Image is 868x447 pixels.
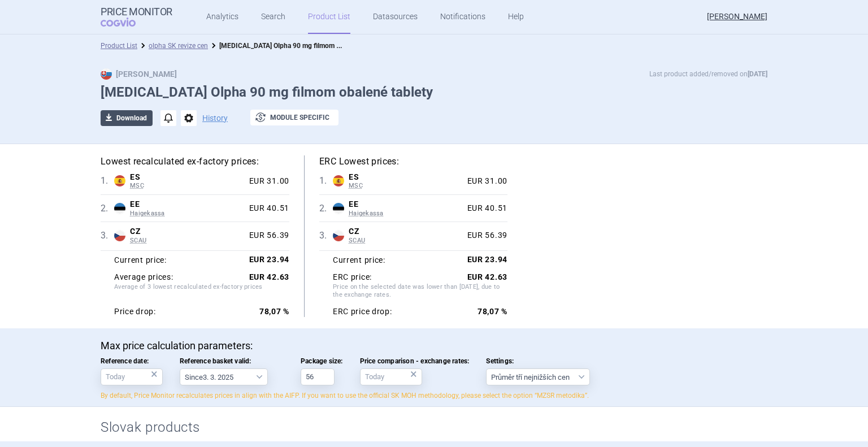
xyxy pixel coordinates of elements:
span: 3 . [319,229,333,242]
span: Price comparison - exchange rates: [360,357,470,365]
span: Haigekassa [130,210,245,218]
span: Price on the selected date was lower than [DATE], due to the exchange rates. [333,283,507,301]
strong: [DATE] [748,70,767,78]
span: MSC [349,182,463,190]
button: Download [101,110,153,126]
span: 3 . [101,229,114,242]
h5: Lowest recalculated ex-factory prices: [101,155,289,168]
li: Product List [101,40,137,51]
strong: 78,07 % [259,307,289,316]
a: Product List [101,42,137,50]
strong: Current price: [114,255,167,264]
img: SK [101,68,112,80]
img: Estonia [333,203,344,214]
span: Package size: [301,357,343,365]
div: EUR 56.39 [245,231,289,241]
span: Average of 3 lowest recalculated ex-factory prices [114,283,289,301]
div: EUR 56.39 [463,231,507,241]
h1: [MEDICAL_DATA] Olpha 90 mg filmom obalené tablety [101,84,767,101]
span: EE [349,199,463,210]
span: SCAU [130,237,245,245]
input: Package size: [301,368,335,385]
button: History [202,114,228,122]
strong: ERC price drop: [333,307,392,317]
span: ES [349,172,463,183]
div: EUR 40.51 [463,203,507,214]
span: 2 . [101,202,114,215]
select: Reference basket valid: [180,368,268,385]
select: Settings: [486,368,590,385]
span: Settings: [486,357,590,365]
strong: EUR 23.94 [249,255,289,264]
strong: EUR 42.63 [249,272,289,281]
span: EE [130,199,245,210]
input: Reference date:× [101,368,163,385]
img: Czech Republic [114,230,125,241]
h2: Slovak products [101,418,767,437]
strong: EUR 23.94 [467,255,507,264]
button: Module specific [250,110,338,125]
strong: Average prices: [114,272,173,283]
div: × [410,368,417,380]
span: CZ [130,227,245,237]
div: EUR 40.51 [245,203,289,214]
img: Czech Republic [333,230,344,241]
img: Estonia [114,203,125,214]
span: 1 . [319,174,333,188]
div: EUR 31.00 [463,176,507,186]
span: CZ [349,227,463,237]
span: Haigekassa [349,210,463,218]
img: Spain [114,175,125,186]
li: olpha SK revize cen [137,40,208,51]
span: Reference basket valid: [180,357,284,365]
strong: Price drop: [114,307,156,317]
span: COGVIO [101,18,151,27]
span: ES [130,172,245,183]
h5: ERC Lowest prices: [319,155,507,168]
span: MSC [130,182,245,190]
p: Max price calculation parameters: [101,340,767,352]
p: Last product added/removed on [649,68,767,80]
strong: 78,07 % [478,307,507,316]
div: × [151,368,158,380]
strong: ERC price: [333,272,372,283]
a: olpha SK revize cen [149,42,208,50]
strong: Price Monitor [101,6,172,18]
input: Price comparison - exchange rates:× [360,368,422,385]
p: By default, Price Monitor recalculates prices in align with the AIFP. If you want to use the offi... [101,391,767,401]
strong: EUR 42.63 [467,272,507,281]
strong: [PERSON_NAME] [101,70,177,79]
span: SCAU [349,237,463,245]
a: Price MonitorCOGVIO [101,6,172,28]
strong: [MEDICAL_DATA] Olpha 90 mg filmom obalené tablety [219,40,382,50]
div: EUR 31.00 [245,176,289,186]
strong: Current price: [333,255,385,264]
li: Ticagrelor Olpha 90 mg filmom obalené tablety [208,40,344,51]
span: 2 . [319,202,333,215]
img: Spain [333,175,344,186]
span: 1 . [101,174,114,188]
span: Reference date: [101,357,163,365]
